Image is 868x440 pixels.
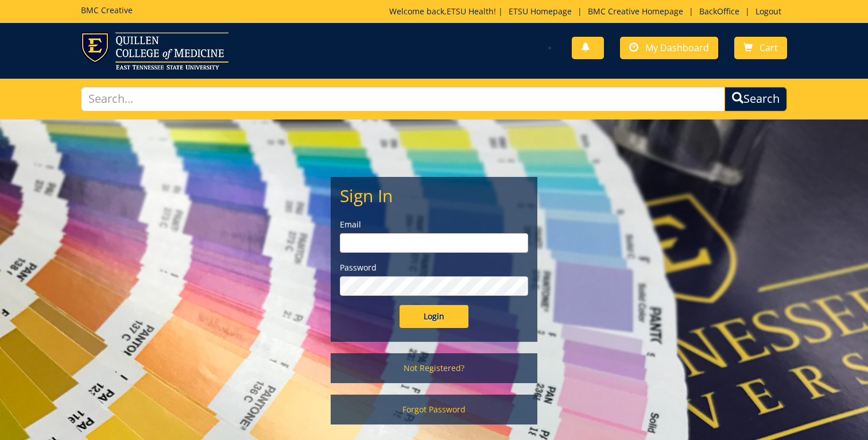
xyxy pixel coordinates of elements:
[331,353,537,383] a: Not Registered?
[503,6,578,17] a: ETSU Homepage
[81,87,725,111] input: Search...
[340,262,528,273] label: Password
[750,6,787,17] a: Logout
[340,219,528,230] label: Email
[724,87,787,111] button: Search
[447,6,494,17] a: ETSU Health
[81,6,133,14] h5: BMC Creative
[81,32,228,70] img: ETSU logo
[759,41,778,54] span: Cart
[693,6,745,17] a: BackOffice
[645,41,709,54] span: My Dashboard
[734,37,787,59] a: Cart
[389,6,787,17] p: Welcome back, ! | | | |
[340,186,528,205] h2: Sign In
[582,6,689,17] a: BMC Creative Homepage
[331,395,537,424] a: Forgot Password
[400,305,468,328] input: Login
[620,37,718,59] a: My Dashboard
